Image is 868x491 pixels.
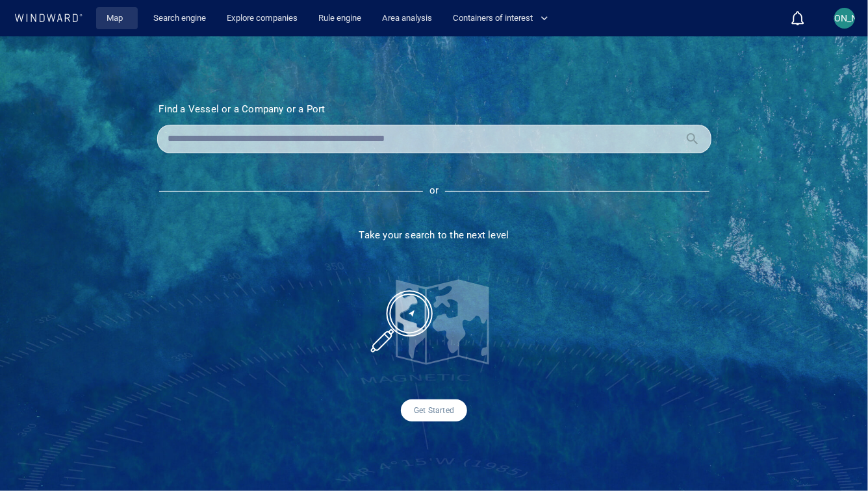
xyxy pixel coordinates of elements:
[453,11,548,26] span: Containers of interest
[377,7,437,30] a: Area analysis
[832,5,858,31] button: [PERSON_NAME]
[101,7,133,30] a: Map
[313,7,366,30] a: Rule engine
[157,229,711,241] h4: Take your search to the next level
[96,7,138,30] button: Map
[148,7,211,30] a: Search engine
[448,7,559,30] button: Containers of interest
[222,7,303,30] a: Explore companies
[401,399,467,422] a: Get Started
[813,433,858,481] iframe: Chat
[429,186,439,197] span: or
[159,103,709,115] h3: Find a Vessel or a Company or a Port
[790,10,806,26] div: Notification center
